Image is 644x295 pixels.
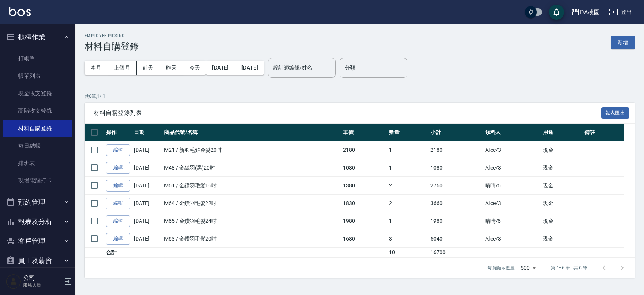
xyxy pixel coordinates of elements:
[3,85,72,102] a: 現金收支登錄
[518,258,539,278] div: 500
[6,274,21,289] img: Person
[387,124,429,141] th: 數量
[387,177,429,195] td: 2
[429,159,483,177] td: 1080
[206,61,235,75] button: [DATE]
[3,251,72,270] button: 員工及薪資
[429,177,483,195] td: 2760
[3,67,72,85] a: 帳單列表
[106,233,130,245] a: 編輯
[483,177,541,195] td: 晴晴 /6
[85,33,139,38] h2: Employee Picking
[132,195,162,212] td: [DATE]
[541,141,583,159] td: 現金
[3,137,72,154] a: 每日結帳
[541,230,583,248] td: 現金
[611,39,635,46] a: 新增
[483,195,541,212] td: Alice /3
[429,212,483,230] td: 1980
[341,177,387,195] td: 1380
[601,107,629,119] button: 報表匯出
[235,61,264,75] button: [DATE]
[106,144,130,156] a: 編輯
[104,124,132,141] th: 操作
[541,212,583,230] td: 現金
[132,212,162,230] td: [DATE]
[162,177,341,195] td: M61 / 金鑽羽毛髮16吋
[183,61,206,75] button: 今天
[387,141,429,159] td: 1
[94,109,601,117] span: 材料自購登錄列表
[483,212,541,230] td: 晴晴 /6
[580,8,600,17] div: DA桃園
[541,159,583,177] td: 現金
[162,159,341,177] td: M48 / 金絲羽(黑)20吋
[106,180,130,192] a: 編輯
[341,159,387,177] td: 1080
[341,124,387,141] th: 單價
[541,177,583,195] td: 現金
[162,124,341,141] th: 商品代號/名稱
[483,230,541,248] td: Alice /3
[85,41,139,52] h3: 材料自購登錄
[106,198,130,209] a: 編輯
[137,61,160,75] button: 前天
[132,124,162,141] th: 日期
[106,162,130,174] a: 編輯
[3,172,72,189] a: 現場電腦打卡
[85,61,108,75] button: 本月
[3,120,72,137] a: 材料自購登錄
[583,124,624,141] th: 備註
[483,159,541,177] td: Alice /3
[487,264,515,271] p: 每頁顯示數量
[568,5,603,20] button: DA桃園
[387,195,429,212] td: 2
[601,109,629,116] a: 報表匯出
[23,274,61,282] h5: 公司
[341,230,387,248] td: 1680
[3,193,72,212] button: 預約管理
[3,154,72,172] a: 排班表
[108,61,137,75] button: 上個月
[387,212,429,230] td: 1
[160,61,183,75] button: 昨天
[162,195,341,212] td: M64 / 金鑽羽毛髮22吋
[132,141,162,159] td: [DATE]
[429,141,483,159] td: 2180
[3,27,72,47] button: 櫃檯作業
[341,195,387,212] td: 1830
[549,5,564,20] button: save
[341,212,387,230] td: 1980
[483,124,541,141] th: 領料人
[387,248,429,258] td: 10
[3,232,72,251] button: 客戶管理
[541,195,583,212] td: 現金
[606,5,635,19] button: 登出
[429,124,483,141] th: 小計
[104,248,132,258] td: 合計
[551,264,587,271] p: 第 1–6 筆 共 6 筆
[23,282,61,289] p: 服務人員
[483,141,541,159] td: Alice /3
[341,141,387,159] td: 2180
[429,230,483,248] td: 5040
[3,50,72,67] a: 打帳單
[3,212,72,232] button: 報表及分析
[132,159,162,177] td: [DATE]
[162,141,341,159] td: M21 / 新羽毛鉑金髮20吋
[387,230,429,248] td: 3
[162,212,341,230] td: M65 / 金鑽羽毛髮24吋
[9,7,31,16] img: Logo
[106,215,130,227] a: 編輯
[387,159,429,177] td: 1
[429,195,483,212] td: 3660
[429,248,483,258] td: 16700
[85,93,635,100] p: 共 6 筆, 1 / 1
[541,124,583,141] th: 用途
[132,230,162,248] td: [DATE]
[3,102,72,119] a: 高階收支登錄
[162,230,341,248] td: M63 / 金鑽羽毛髮20吋
[611,36,635,49] button: 新增
[132,177,162,195] td: [DATE]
